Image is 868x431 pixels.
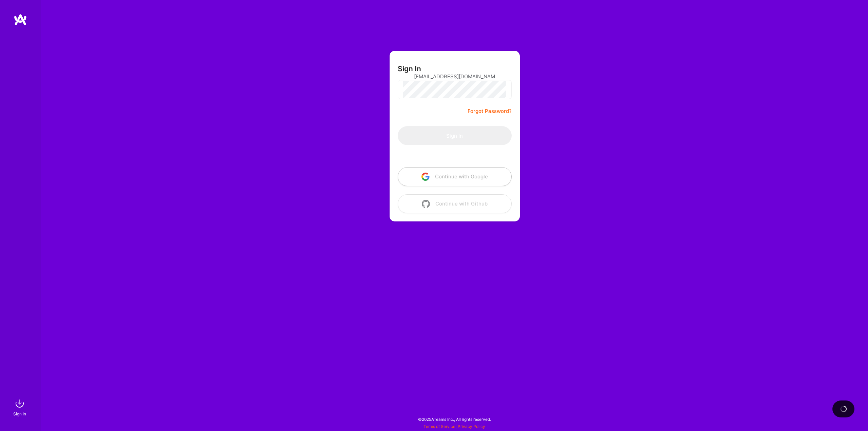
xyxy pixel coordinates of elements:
img: loading [839,405,848,413]
div: © 2025 ATeams Inc., All rights reserved. [41,411,868,428]
a: Terms of Service [423,424,455,429]
a: Forgot Password? [468,107,512,115]
span: | [423,424,485,429]
img: sign in [13,397,26,410]
button: Sign In [398,126,512,145]
input: Email... [414,68,495,85]
img: icon [422,200,430,208]
div: Sign In [13,410,26,417]
a: Privacy Policy [458,424,485,429]
button: Continue with Google [398,167,512,186]
img: logo [14,14,27,26]
a: sign inSign In [14,397,26,417]
img: icon [421,173,430,181]
button: Continue with Github [398,194,512,213]
h3: Sign In [398,64,421,73]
